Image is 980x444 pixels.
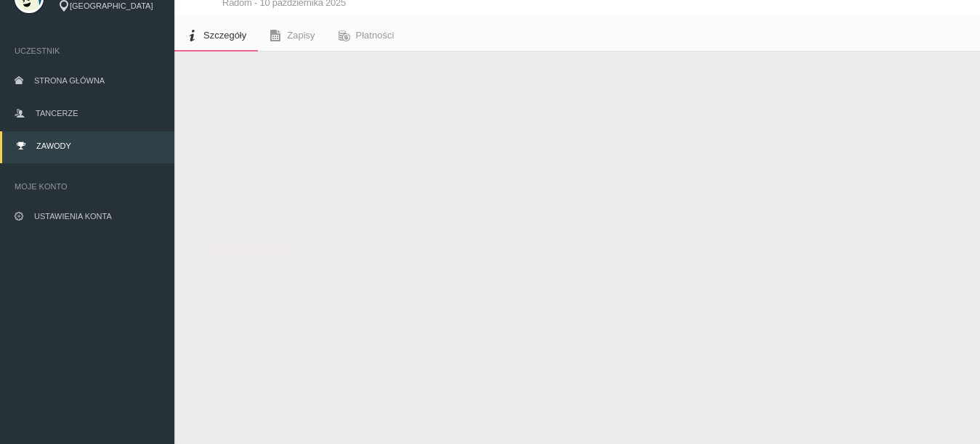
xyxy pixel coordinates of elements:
[327,20,406,52] a: Płatności
[203,106,570,120] dd: FREEDOM DANCE FESTIVAL I Międzynarodowy Turniej Tańca Nowoczesnego
[287,30,315,41] span: Zapisy
[203,344,283,355] a: Pokaż na mapie
[203,197,570,211] dt: Zakończenie rejestracji
[203,245,291,256] a: Zapisy zakończone
[203,358,292,369] a: Strona internetowa
[36,141,71,150] span: Zawody
[203,30,246,41] span: Szczegóły
[356,30,394,41] span: Płatności
[174,20,258,52] a: Szczegóły
[203,310,570,324] dd: ul. [STREET_ADDRESS]
[203,149,570,164] dt: Data
[15,44,160,58] span: Uczestnik
[203,215,570,229] dd: 30 września 2025
[203,244,291,258] span: Zapisy zakończone
[36,109,78,118] span: Tancerze
[203,122,258,133] a: Regulamin
[15,179,160,194] span: Moje konto
[203,168,570,182] dd: 10 października 2025 - 10 października 2025
[203,324,570,339] dd: 26-600 Radom
[203,88,570,102] dt: Nazwa
[203,274,570,288] dt: Miejsce zawodów
[203,292,570,306] dd: [PERSON_NAME] w [GEOGRAPHIC_DATA]
[34,212,112,221] span: Ustawienia konta
[258,20,326,52] a: Zapisy
[34,76,105,85] span: Strona główna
